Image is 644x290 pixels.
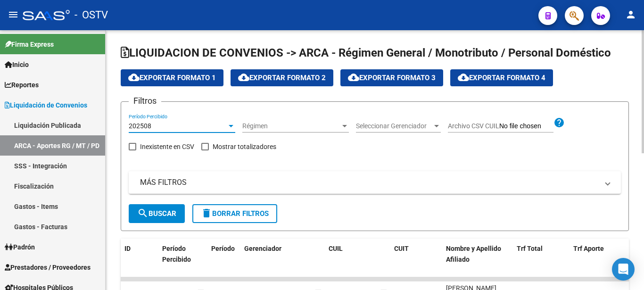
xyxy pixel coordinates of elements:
mat-icon: search [137,207,149,219]
span: Mostrar totalizadores [213,141,276,152]
datatable-header-cell: Nombre y Apellido Afiliado [442,239,513,280]
span: Borrar Filtros [201,209,269,218]
span: Firma Express [5,39,54,50]
button: Exportar Formato 3 [340,69,443,86]
span: - OSTV [74,5,108,25]
span: 202508 [129,122,151,130]
span: CUIT [394,245,409,252]
span: Exportar Formato 3 [348,74,436,82]
input: Archivo CSV CUIL [499,122,553,131]
div: Open Intercom Messenger [612,258,635,281]
span: Seleccionar Gerenciador [356,122,432,130]
button: Borrar Filtros [192,204,277,223]
datatable-header-cell: CUIL [325,239,377,280]
datatable-header-cell: ID [121,239,158,280]
mat-panel-title: MÁS FILTROS [140,177,598,188]
span: Archivo CSV CUIL [448,122,499,130]
span: Buscar [137,209,176,218]
datatable-header-cell: Trf Total [513,239,570,280]
h3: Filtros [129,94,161,108]
span: Exportar Formato 2 [238,74,326,82]
mat-icon: cloud_download [238,72,249,83]
datatable-header-cell: CUIT [390,239,442,280]
button: Exportar Formato 1 [121,69,223,86]
mat-icon: cloud_download [348,72,359,83]
span: ID [124,245,131,252]
datatable-header-cell: Gerenciador [240,239,311,280]
span: Inicio [5,59,29,70]
mat-icon: help [553,117,565,128]
span: Padrón [5,242,35,252]
mat-icon: delete [201,207,212,219]
span: CUIL [329,245,343,252]
span: Nombre y Apellido Afiliado [446,245,501,263]
span: Régimen [242,122,340,130]
datatable-header-cell: Período [207,239,240,280]
span: Reportes [5,80,39,90]
span: Período Percibido [162,245,191,263]
mat-icon: person [625,9,636,20]
button: Exportar Formato 2 [231,69,333,86]
mat-icon: cloud_download [458,72,469,83]
span: Prestadores / Proveedores [5,262,91,273]
span: Período [211,245,235,252]
mat-icon: menu [8,9,19,20]
button: Exportar Formato 4 [450,69,553,86]
mat-expansion-panel-header: MÁS FILTROS [129,171,621,194]
button: Buscar [129,204,185,223]
mat-icon: cloud_download [128,72,140,83]
datatable-header-cell: Trf Aporte [570,239,626,280]
span: Gerenciador [244,245,281,252]
span: Exportar Formato 1 [128,74,216,82]
span: Exportar Formato 4 [458,74,545,82]
datatable-header-cell: Período Percibido [158,239,194,280]
span: LIQUIDACION DE CONVENIOS -> ARCA - Régimen General / Monotributo / Personal Doméstico [121,46,611,59]
span: Inexistente en CSV [140,141,194,152]
span: Trf Total [517,245,543,252]
span: Trf Aporte [573,245,604,252]
span: Liquidación de Convenios [5,100,87,110]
